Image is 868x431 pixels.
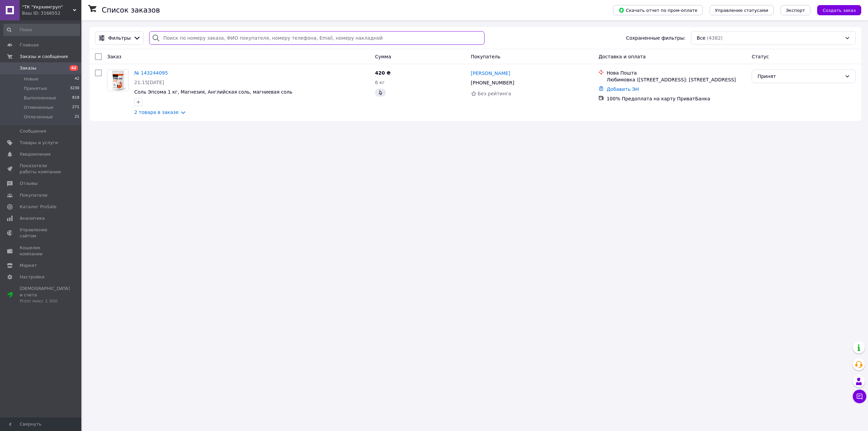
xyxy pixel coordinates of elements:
div: Принят [757,73,842,80]
span: Каталог ProSale [20,204,56,210]
input: Поиск по номеру заказа, ФИО покупателя, номеру телефона, Email, номеру накладной [149,31,484,45]
span: Отмененные [24,104,53,111]
span: Управление сайтом [20,227,63,239]
span: 42 [75,76,79,82]
span: Оплаченные [24,114,53,120]
span: Покупатель [471,54,501,59]
a: 2 товара в заказе [134,110,179,115]
span: Создать заказ [823,8,856,13]
span: (4382) [707,35,723,41]
div: Нова Пошта [607,70,746,76]
div: 100% Предоплата на карту ПриватБанка [607,95,746,102]
input: Поиск [3,24,80,36]
span: Сохраненные фильтры: [626,35,685,41]
span: Статус [752,54,769,59]
span: Принятые [24,85,47,92]
div: Любимовка ([STREET_ADDRESS]: [STREET_ADDRESS] [607,76,746,83]
span: Заказы и сообщения [20,54,68,60]
span: Настройки [20,274,44,280]
div: Ваш ID: 3166552 [22,10,81,16]
span: Главная [20,42,39,48]
a: № 143244095 [134,70,168,76]
span: Экспорт [786,8,805,13]
a: Создать заказ [810,7,861,13]
a: Добавить ЭН [607,86,639,92]
span: Маркет [20,262,37,269]
button: Чат с покупателем [853,390,866,403]
span: Фильтры [108,35,131,41]
span: Товары и услуги [20,140,58,146]
span: Аналитика [20,215,45,221]
span: 271 [72,104,79,111]
span: Выполненные [24,95,56,101]
a: Соль Эпсома 1 кг, Магнезия, Английская соль, магниевая соль [134,89,292,95]
span: 3230 [70,85,79,92]
span: Сумма [375,54,391,59]
a: [PERSON_NAME] [471,70,510,77]
span: Заказы [20,65,36,71]
span: [DEMOGRAPHIC_DATA] и счета [20,286,70,304]
button: Создать заказ [817,5,861,15]
span: Кошелек компании [20,245,63,257]
span: Без рейтинга [478,91,511,96]
span: Новые [24,76,39,82]
span: "ТК "Укрхимгруп" [22,4,73,10]
span: 42 [70,65,78,71]
span: 818 [72,95,79,101]
div: Prom микс 1 000 [20,298,70,304]
span: Показатели работы компании [20,163,63,175]
span: Заказ [107,54,121,59]
span: Уведомления [20,151,51,157]
span: Отзывы [20,180,38,187]
span: Все [697,35,706,41]
span: Доставка и оплата [598,54,646,59]
h1: Список заказов [102,6,160,14]
span: 420 ₴ [375,70,391,76]
span: 21 [75,114,79,120]
a: Фото товару [107,70,129,91]
span: Сообщения [20,128,46,134]
span: Скачать отчет по пром-оплате [618,7,697,13]
button: Управление статусами [710,5,774,15]
button: Экспорт [781,5,810,15]
img: Фото товару [107,70,129,91]
span: [PHONE_NUMBER] [471,80,514,85]
span: Покупатели [20,192,47,198]
button: Скачать отчет по пром-оплате [613,5,703,15]
span: Управление статусами [715,8,768,13]
span: 6 кг [375,80,385,85]
span: 21:15[DATE] [134,80,164,85]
